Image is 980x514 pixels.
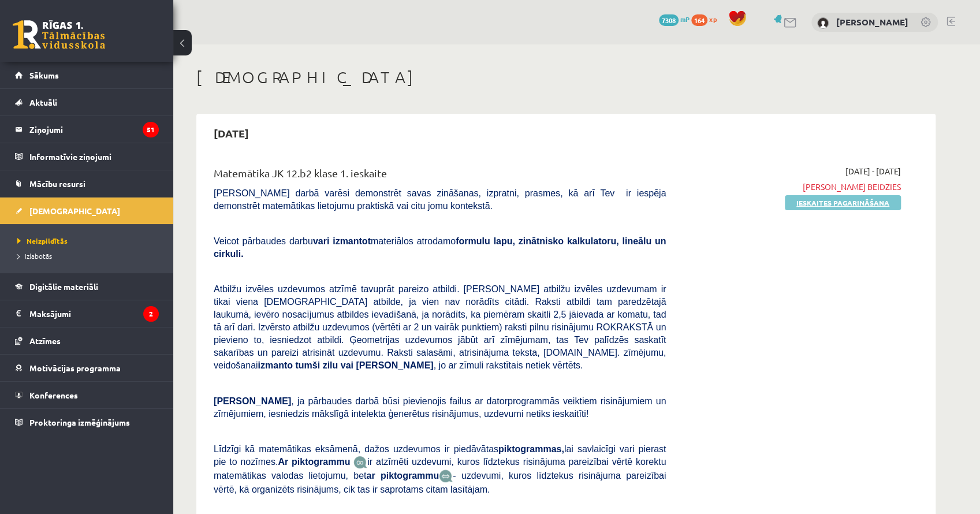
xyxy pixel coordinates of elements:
span: [PERSON_NAME] darbā varēsi demonstrēt savas zināšanas, izpratni, prasmes, kā arī Tev ir iespēja d... [214,188,666,211]
span: Izlabotās [17,251,52,260]
span: Proktoringa izmēģinājums [29,417,130,427]
span: , ja pārbaudes darbā būsi pievienojis failus ar datorprogrammās veiktiem risinājumiem un zīmējumi... [214,396,666,419]
span: xp [709,14,717,24]
span: ir atzīmēti uzdevumi, kuros līdztekus risinājuma pareizībai vērtē korektu matemātikas valodas lie... [214,457,666,481]
a: Konferences [15,382,159,408]
a: [DEMOGRAPHIC_DATA] [15,198,159,224]
span: Aktuāli [29,97,57,107]
span: Atzīmes [29,336,61,346]
b: Ar piktogrammu [278,457,350,467]
a: Atzīmes [15,327,159,354]
span: mP [680,14,690,24]
a: Ziņojumi51 [15,116,159,143]
img: JfuEzvunn4EvwAAAAASUVORK5CYII= [353,456,367,469]
span: Atbilžu izvēles uzdevumos atzīmē tavuprāt pareizo atbildi. [PERSON_NAME] atbilžu izvēles uzdevuma... [214,284,666,370]
a: Proktoringa izmēģinājums [15,409,159,435]
a: 7308 mP [659,14,690,24]
a: Izlabotās [17,251,162,261]
span: [PERSON_NAME] beidzies [683,181,901,193]
span: Sākums [29,70,59,80]
span: Veicot pārbaudes darbu materiālos atrodamo [214,236,666,259]
a: Neizpildītās [17,236,162,246]
span: [DEMOGRAPHIC_DATA] [29,206,120,216]
h1: [DEMOGRAPHIC_DATA] [196,68,936,87]
span: 7308 [659,14,679,26]
div: Matemātika JK 12.b2 klase 1. ieskaite [214,165,666,187]
b: izmanto [258,360,293,370]
span: 164 [691,14,707,26]
a: Aktuāli [15,89,159,116]
legend: Maksājumi [29,300,159,327]
span: Konferences [29,390,78,400]
a: Motivācijas programma [15,355,159,381]
i: 2 [143,306,159,322]
span: Līdzīgi kā matemātikas eksāmenā, dažos uzdevumos ir piedāvātas lai savlaicīgi vari pierast pie to... [214,444,666,467]
legend: Ziņojumi [29,116,159,143]
a: Sākums [15,62,159,88]
a: Rīgas 1. Tālmācības vidusskola [13,20,105,49]
i: 51 [143,122,159,137]
span: [PERSON_NAME] [214,396,291,406]
span: Mācību resursi [29,178,85,189]
a: Maksājumi2 [15,300,159,327]
b: tumši zilu vai [PERSON_NAME] [295,360,433,370]
b: piktogrammas, [498,444,564,454]
span: Neizpildītās [17,236,68,245]
a: Ieskaites pagarināšana [785,195,901,210]
a: [PERSON_NAME] [836,16,908,28]
span: Motivācijas programma [29,363,121,373]
b: formulu lapu, zinātnisko kalkulatoru, lineālu un cirkuli. [214,236,666,259]
a: Mācību resursi [15,170,159,197]
legend: Informatīvie ziņojumi [29,143,159,170]
a: Digitālie materiāli [15,273,159,300]
span: Digitālie materiāli [29,281,98,292]
a: Informatīvie ziņojumi [15,143,159,170]
img: wKvN42sLe3LLwAAAABJRU5ErkJggg== [439,470,453,483]
img: Tīna Kante [817,17,829,29]
b: ar piktogrammu [366,471,439,481]
h2: [DATE] [202,120,260,147]
a: 164 xp [691,14,722,24]
span: [DATE] - [DATE] [845,165,901,177]
b: vari izmantot [313,236,371,246]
